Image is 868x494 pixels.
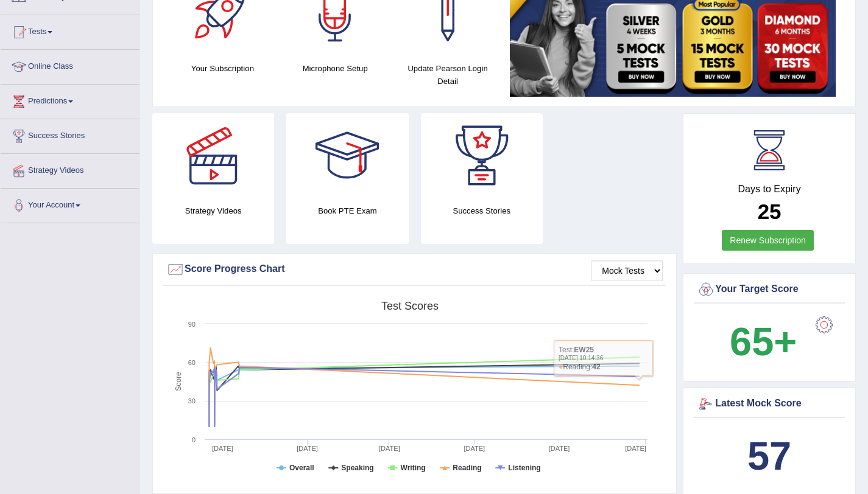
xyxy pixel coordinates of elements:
[730,319,797,364] b: 65+
[758,200,782,223] b: 25
[1,189,139,219] a: Your Account
[549,445,570,452] tspan: [DATE]
[398,62,498,88] h4: Update Pearson Login Detail
[625,445,646,452] tspan: [DATE]
[188,359,196,366] text: 60
[1,154,139,184] a: Strategy Videos
[297,445,318,452] tspan: [DATE]
[1,15,139,46] a: Tests
[172,62,273,75] h4: Your Subscription
[401,464,426,472] tspan: Writing
[508,464,540,472] tspan: Listening
[453,464,481,472] tspan: Reading
[166,260,663,279] div: Score Progress Chart
[285,62,386,75] h4: Microphone Setup
[192,436,196,444] text: 0
[341,464,373,472] tspan: Speaking
[286,204,408,217] h4: Book PTE Exam
[379,445,400,452] tspan: [DATE]
[421,204,543,217] h4: Success Stories
[188,397,196,405] text: 30
[722,230,814,251] a: Renew Subscription
[747,434,791,478] b: 57
[697,184,842,195] h4: Days to Expiry
[152,204,274,217] h4: Strategy Videos
[464,445,485,452] tspan: [DATE]
[289,464,314,472] tspan: Overall
[1,119,139,150] a: Success Stories
[212,445,233,452] tspan: [DATE]
[697,280,842,299] div: Your Target Score
[174,372,183,391] tspan: Score
[188,321,196,328] text: 90
[1,85,139,115] a: Predictions
[697,395,842,413] div: Latest Mock Score
[1,50,139,80] a: Online Class
[381,300,439,312] tspan: Test scores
